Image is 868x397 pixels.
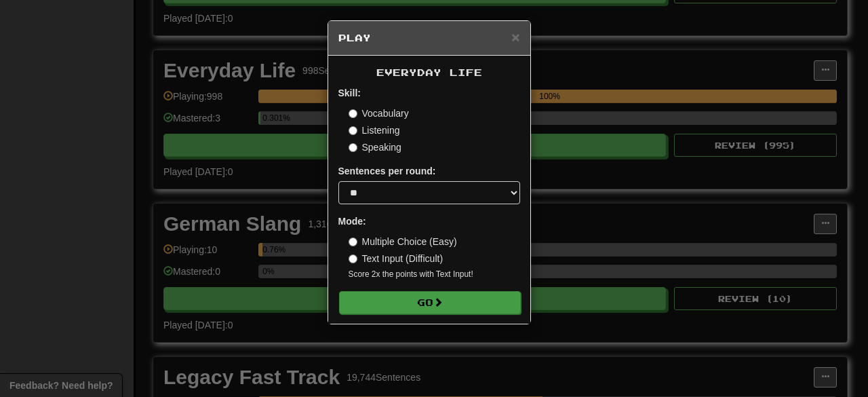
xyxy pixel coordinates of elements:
input: Text Input (Difficult) [349,254,357,263]
strong: Skill: [338,88,361,98]
strong: Mode: [338,216,366,227]
button: Go [339,291,521,314]
h5: Play [338,31,520,45]
input: Speaking [349,143,357,152]
label: Text Input (Difficult) [349,252,443,265]
small: Score 2x the points with Text Input ! [349,269,520,280]
label: Speaking [349,140,401,154]
span: Everyday Life [376,67,482,78]
label: Vocabulary [349,107,409,120]
label: Listening [349,124,400,137]
label: Sentences per round: [338,164,436,178]
span: × [511,29,519,45]
input: Multiple Choice (Easy) [349,238,357,246]
input: Vocabulary [349,109,357,118]
input: Listening [349,126,357,135]
button: Close [511,30,519,44]
label: Multiple Choice (Easy) [349,235,457,248]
